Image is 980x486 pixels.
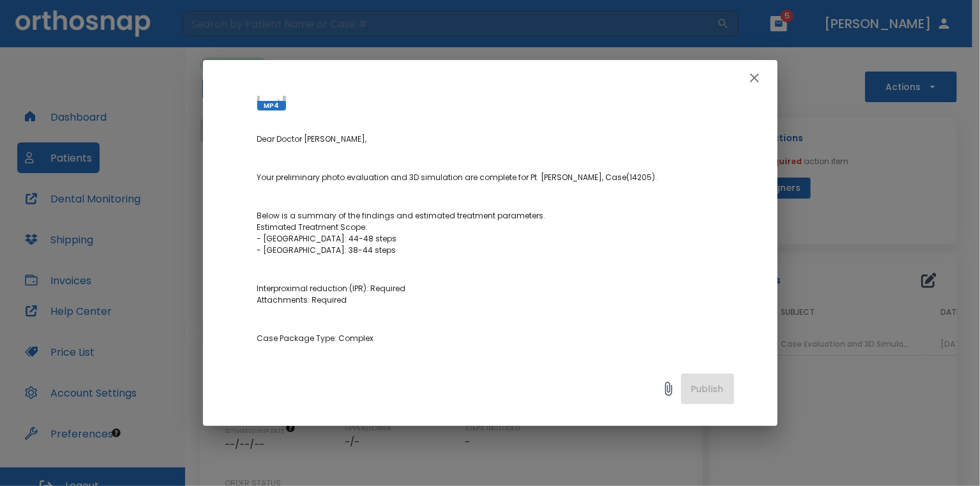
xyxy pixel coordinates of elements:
span: MP4 [257,101,286,110]
p: Dear Doctor [PERSON_NAME], [257,133,734,145]
p: Your preliminary photo evaluation and 3D simulation are complete for Pt. [PERSON_NAME], Case(14205). [257,172,734,183]
p: Case Package Type: Complex [257,333,734,344]
p: Interproximal reduction (IPR): Required Attachments: Required [257,283,734,306]
p: Below is a summary of the findings and estimated treatment parameters. Estimated Treatment Scope:... [257,210,734,256]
